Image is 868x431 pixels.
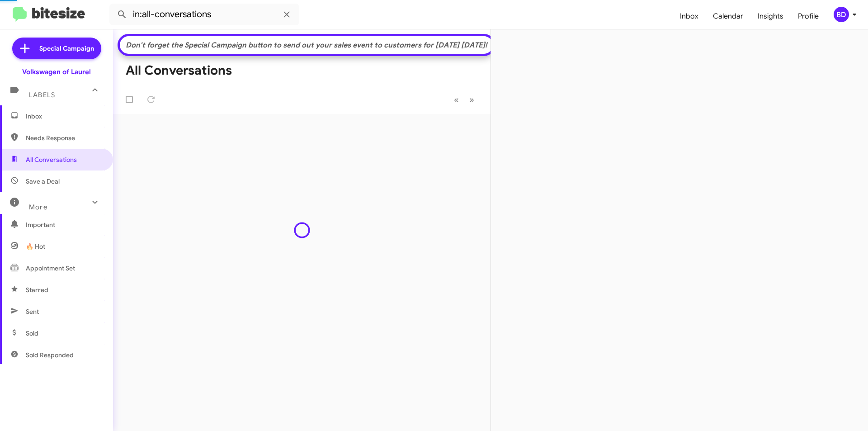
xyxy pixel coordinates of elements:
a: Calendar [706,3,750,29]
div: Don't forget the Special Campaign button to send out your sales event to customers for [DATE] [DA... [124,41,489,50]
div: Volkswagen of Laurel [22,67,91,76]
span: Starred [26,285,48,294]
span: All Conversations [26,155,77,164]
span: « [454,94,459,105]
a: Special Campaign [12,38,101,59]
span: Special Campaign [39,44,94,53]
span: Sold Responded [26,350,74,360]
nav: Page navigation example [449,90,480,109]
a: Profile [791,3,826,29]
button: BD [826,7,858,22]
span: Sold [26,329,38,338]
span: Important [26,220,103,229]
span: » [469,94,474,105]
span: Save a Deal [26,177,60,186]
a: Insights [750,3,791,29]
span: Appointment Set [26,264,75,273]
span: Inbox [26,112,103,121]
h1: All Conversations [126,63,232,78]
div: BD [834,7,849,22]
a: Inbox [673,3,706,29]
span: 🔥 Hot [26,242,45,251]
span: Labels [29,91,55,99]
button: Previous [448,90,464,109]
span: Needs Response [26,133,103,142]
span: More [29,203,47,211]
span: Sent [26,307,39,316]
button: Next [464,90,480,109]
input: Search [109,4,299,25]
